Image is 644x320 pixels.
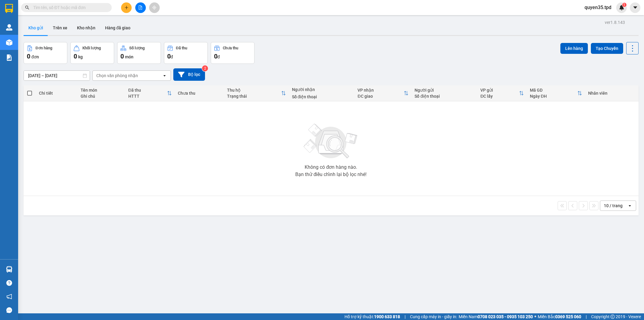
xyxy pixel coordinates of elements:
div: Thu hộ [227,88,281,93]
div: Người gửi [415,88,474,93]
th: Toggle SortBy [354,85,412,101]
div: ver 1.8.143 [605,19,625,26]
div: VP nhận [357,88,404,93]
span: 0 [214,53,217,60]
button: Khối lượng0kg [70,42,114,64]
div: Tên món [81,88,122,93]
div: Khối lượng [82,46,101,50]
div: Đã thu [176,46,187,50]
button: Chưa thu0đ [211,42,255,64]
strong: 1900 633 818 [374,314,400,319]
span: 0 [167,53,171,60]
span: search [25,5,29,10]
span: 1 [623,3,625,7]
img: warehouse-icon [6,24,12,31]
span: caret-down [633,5,638,10]
span: notification [6,294,12,299]
div: Ngày ĐH [530,94,577,99]
span: đơn [31,54,39,59]
th: Toggle SortBy [125,85,175,101]
span: kg [78,54,83,59]
span: ⚪️ [534,315,536,318]
span: đ [171,54,173,59]
strong: 0369 525 060 [555,314,581,319]
div: Mã GD [530,88,577,93]
div: VP gửi [480,88,519,93]
img: solution-icon [6,54,12,61]
div: Bạn thử điều chỉnh lại bộ lọc nhé! [295,172,367,177]
div: Đơn hàng [36,46,52,50]
sup: 1 [622,3,626,7]
button: caret-down [630,2,640,13]
div: 10 / trang [604,203,623,209]
button: Hàng đã giao [100,21,135,35]
span: đ [217,54,220,59]
button: Đã thu0đ [164,42,208,64]
div: Người nhận [292,87,352,92]
th: Toggle SortBy [527,85,585,101]
div: Chưa thu [178,91,221,96]
div: Chưa thu [223,46,238,50]
span: món [125,54,133,59]
button: Kho gửi [24,21,48,35]
div: HTTT [128,94,167,99]
span: Cung cấp máy in - giấy in: [410,313,457,320]
button: Đơn hàng0đơn [24,42,67,64]
div: Số điện thoại [415,94,474,99]
button: Lên hàng [560,43,588,54]
span: 0 [120,53,124,60]
button: Bộ lọc [173,68,205,81]
svg: open [162,73,167,78]
span: plus [124,5,129,10]
div: ĐC giao [357,94,404,99]
img: svg+xml;base64,PHN2ZyBjbGFzcz0ibGlzdC1wbHVnX19zdmciIHhtbG5zPSJodHRwOi8vd3d3LnczLm9yZy8yMDAwL3N2Zy... [301,120,361,162]
div: Nhân viên [588,91,635,96]
button: Số lượng0món [117,42,161,64]
span: aim [152,5,156,10]
div: ĐC lấy [480,94,519,99]
span: file-add [138,5,143,10]
img: warehouse-icon [6,39,12,46]
span: Miền Nam [459,313,533,320]
button: Trên xe [48,21,72,35]
button: Kho nhận [72,21,100,35]
span: | [586,313,587,320]
img: warehouse-icon [6,266,12,273]
span: message [6,307,12,313]
strong: 0708 023 035 - 0935 103 250 [478,314,533,319]
div: Đã thu [128,88,167,93]
svg: open [627,203,632,208]
span: question-circle [6,280,12,286]
div: Số lượng [129,46,145,50]
div: Chọn văn phòng nhận [96,73,138,79]
button: Tạo Chuyến [591,43,623,54]
div: Trạng thái [227,94,281,99]
img: icon-new-feature [619,5,624,10]
input: Tìm tên, số ĐT hoặc mã đơn [33,4,104,11]
span: Hỗ trợ kỹ thuật: [344,313,400,320]
th: Toggle SortBy [477,85,527,101]
span: quyen35.tpd [580,4,616,11]
span: 0 [74,53,77,60]
input: Select a date range. [24,71,90,80]
div: Số điện thoại [292,94,352,99]
span: copyright [610,315,615,319]
div: Ghi chú [81,94,122,99]
div: Không có đơn hàng nào. [305,165,357,170]
span: | [405,313,405,320]
img: logo-vxr [5,4,13,13]
div: Chi tiết [39,91,75,96]
button: aim [149,2,160,13]
span: Miền Bắc [538,313,581,320]
th: Toggle SortBy [224,85,289,101]
sup: 2 [202,65,208,71]
button: file-add [135,2,146,13]
span: 0 [27,53,30,60]
button: plus [121,2,132,13]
